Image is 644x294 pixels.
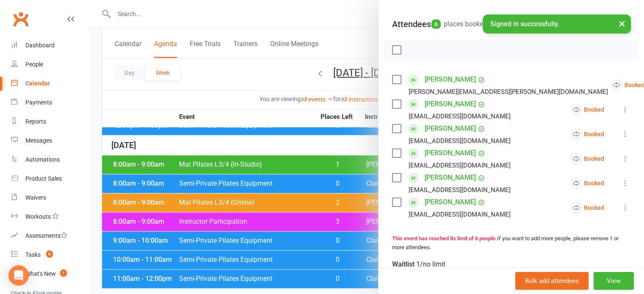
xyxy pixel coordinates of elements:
[25,156,60,163] div: Automations
[25,251,41,258] div: Tasks
[11,74,89,93] a: Calendar
[11,36,89,55] a: Dashboard
[571,129,604,140] div: Booked
[425,171,476,184] a: [PERSON_NAME]
[11,150,89,169] a: Automations
[11,188,89,207] a: Waivers
[25,99,52,106] div: Payments
[614,14,630,33] button: ×
[425,73,476,86] a: [PERSON_NAME]
[409,160,511,171] div: [EMAIL_ADDRESS][DOMAIN_NAME]
[11,264,89,283] a: What's New1
[11,131,89,150] a: Messages
[416,258,445,270] div: 1/no limit
[571,104,604,115] div: Booked
[571,178,604,189] div: Booked
[60,269,67,277] span: 1
[515,272,589,290] button: Bulk add attendees
[11,169,89,188] a: Product Sales
[25,61,43,68] div: People
[409,209,511,220] div: [EMAIL_ADDRESS][DOMAIN_NAME]
[25,213,51,220] div: Workouts
[409,135,511,146] div: [EMAIL_ADDRESS][DOMAIN_NAME]
[25,194,46,201] div: Waivers
[571,154,604,164] div: Booked
[490,20,559,28] span: Signed in successfully.
[25,42,55,49] div: Dashboard
[46,250,53,258] span: 6
[425,195,476,209] a: [PERSON_NAME]
[25,80,50,87] div: Calendar
[11,112,89,131] a: Reports
[425,122,476,135] a: [PERSON_NAME]
[409,86,608,97] div: [PERSON_NAME][EMAIL_ADDRESS][PERSON_NAME][DOMAIN_NAME]
[25,270,56,277] div: What's New
[25,232,67,239] div: Assessments
[11,93,89,112] a: Payments
[571,203,604,213] div: Booked
[11,207,89,226] a: Workouts
[425,97,476,111] a: [PERSON_NAME]
[11,245,89,264] a: Tasks 6
[10,8,31,30] a: Clubworx
[25,137,52,144] div: Messages
[409,184,511,195] div: [EMAIL_ADDRESS][DOMAIN_NAME]
[392,235,497,242] strong: This event has reached its limit of 6 people.
[425,146,476,160] a: [PERSON_NAME]
[11,226,89,245] a: Assessments
[25,118,46,125] div: Reports
[8,265,29,286] div: Open Intercom Messenger
[11,55,89,74] a: People
[25,175,62,182] div: Product Sales
[392,234,630,252] div: If you want to add more people, please remove 1 or more attendees.
[409,111,511,122] div: [EMAIL_ADDRESS][DOMAIN_NAME]
[392,258,445,270] div: Waitlist
[594,272,634,290] button: View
